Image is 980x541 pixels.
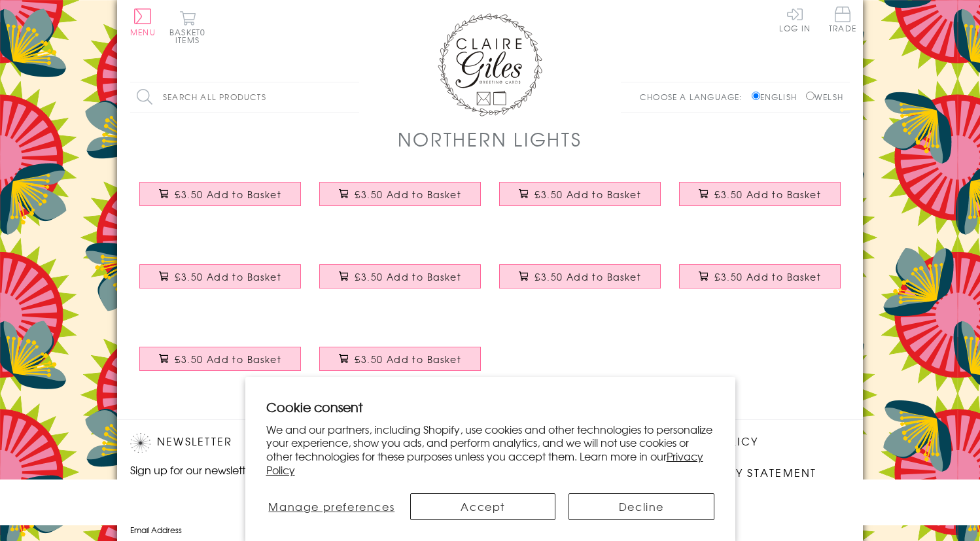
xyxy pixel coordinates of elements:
button: £3.50 Add to Basket [319,347,481,371]
a: Log In [779,7,811,32]
button: Decline [569,493,714,520]
span: £3.50 Add to Basket [175,188,281,201]
label: English [752,91,803,103]
a: Birthday Card, Golden Lights, You were Born To Sparkle, Embossed and Foiled text £3.50 Add to Basket [490,172,670,228]
span: £3.50 Add to Basket [355,188,461,201]
a: Birthday Card, Jelly Beans, Birthday Wishes, Embossed and Foiled text £3.50 Add to Basket [130,337,310,393]
a: Birthday Card, Coloured Lights, Embossed and Foiled text £3.50 Add to Basket [310,172,490,228]
label: Email Address [130,524,353,536]
input: Welsh [806,92,814,100]
a: Privacy Policy [266,448,703,478]
h2: Cookie consent [266,398,714,416]
button: £3.50 Add to Basket [319,264,481,288]
span: Manage preferences [268,498,394,514]
button: Manage preferences [266,493,398,520]
h2: Newsletter [130,433,353,453]
input: Search all products [130,82,359,112]
button: £3.50 Add to Basket [679,182,841,206]
button: £3.50 Add to Basket [679,264,841,288]
a: Birthday Card, Press for Service, Champagne, Embossed and Foiled text £3.50 Add to Basket [670,254,850,311]
a: Trade [829,7,856,35]
span: Trade [829,7,856,32]
a: Birthday Card, Bon Bons, Happy Birthday Sweetie!, Embossed and Foiled text £3.50 Add to Basket [490,254,670,311]
button: £3.50 Add to Basket [139,347,302,371]
button: £3.50 Add to Basket [139,182,302,206]
button: Menu [130,9,156,36]
a: Wedding Card, White Peonie, Mr and Mrs , Embossed and Foiled text £3.50 Add to Basket [670,172,850,228]
button: £3.50 Add to Basket [319,182,481,206]
input: Search [346,82,359,112]
span: £3.50 Add to Basket [714,270,821,283]
p: We and our partners, including Shopify, use cookies and other technologies to personalize your ex... [266,423,714,477]
a: Accessibility Statement [654,464,817,482]
span: £3.50 Add to Basket [534,270,641,283]
span: £3.50 Add to Basket [355,353,461,366]
a: Birthday Card, Yellow Cakes, Birthday Wishes, Embossed and Foiled text £3.50 Add to Basket [310,254,490,311]
span: £3.50 Add to Basket [534,188,641,201]
span: £3.50 Add to Basket [175,353,281,366]
button: Basket0 items [169,10,205,44]
p: Sign up for our newsletter to receive the latest product launches, news and offers directly to yo... [130,462,353,509]
a: Birthday Card, Presents, Love and Laughter, Embossed and Foiled text £3.50 Add to Basket [130,254,310,311]
span: £3.50 Add to Basket [175,270,281,283]
a: Sympathy Card, Sorry, Thinking of you, Sky & Clouds, Embossed and Foiled text £3.50 Add to Basket [310,337,490,393]
span: Menu [130,26,156,38]
h1: Northern Lights [398,126,582,152]
button: Accept [410,493,555,520]
a: Birthday Card, Pink Peonie, Happy Birthday Beautiful, Embossed and Foiled text £3.50 Add to Basket [130,172,310,228]
p: Choose a language: [640,91,749,103]
span: £3.50 Add to Basket [714,188,821,201]
button: £3.50 Add to Basket [499,264,661,288]
label: Welsh [806,91,843,103]
button: £3.50 Add to Basket [139,264,302,288]
button: £3.50 Add to Basket [499,182,661,206]
span: £3.50 Add to Basket [355,270,461,283]
input: English [752,92,760,100]
span: 0 items [175,26,205,46]
img: Claire Giles Greetings Cards [438,13,542,116]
